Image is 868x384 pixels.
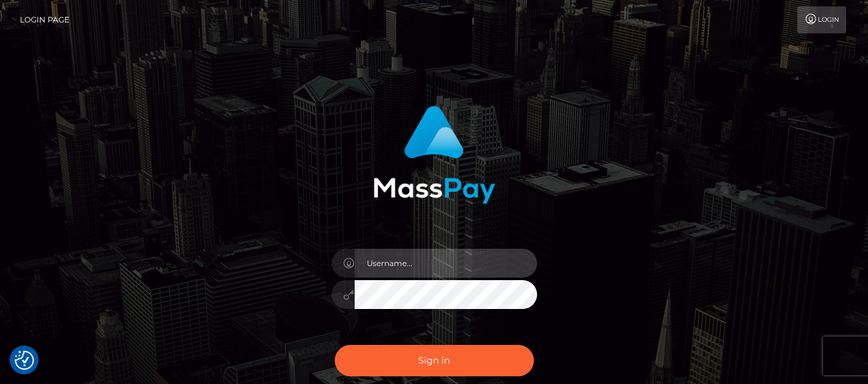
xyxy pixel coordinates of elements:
img: MassPay Login [373,106,495,204]
input: Username... [355,249,537,278]
img: Revisit consent button [15,351,34,370]
button: Sign in [335,345,534,376]
a: Login [797,6,846,33]
a: Login Page [20,6,69,33]
button: Consent Preferences [15,351,34,370]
